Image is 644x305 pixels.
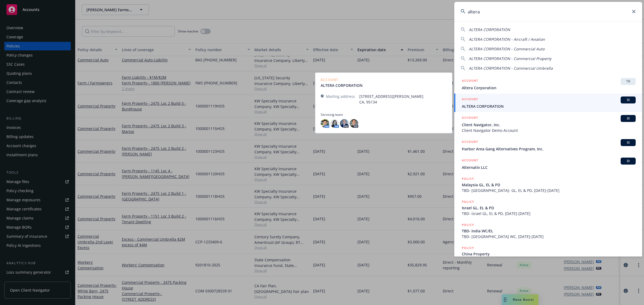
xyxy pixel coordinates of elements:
a: ACCOUNTBIHarbor Area Gang Alternatives Program, Inc. [454,136,642,155]
span: TR [623,79,634,84]
span: ALTERA CORPORATION - Aircraft / Aviation [469,37,545,42]
a: ACCOUNTBIALTERA CORPORATION [454,94,642,112]
h5: ACCOUNT [462,96,478,103]
span: BI [623,159,634,163]
span: TBD- India WC/EL [462,228,636,234]
span: China Property [462,251,636,257]
span: Altera Corporation [462,85,636,91]
h5: ACCOUNT [462,139,478,146]
input: Search... [454,2,642,21]
a: POLICYIsrael GL, EL & PDTBD- Israel GL, EL & PD, [DATE]-[DATE] [454,196,642,219]
h5: ACCOUNT [462,78,478,84]
a: POLICYTBD- India WC/ELTBD- [GEOGRAPHIC_DATA] WC, [DATE]-[DATE] [454,219,642,242]
a: ACCOUNTBIAlternativ LLC [454,155,642,173]
span: Israel GL, EL & PD [462,205,636,211]
span: ALTERA CORPORATION - Commercial Property [469,56,551,61]
a: POLICYMalaysia GL, EL & PDTBD- [GEOGRAPHIC_DATA]- GL, EL & PD, [DATE]-[DATE] [454,173,642,196]
span: ALTERA CORPORATION - Commercial Umbrella [469,66,553,71]
a: ACCOUNTTRAltera Corporation [454,75,642,94]
h5: ACCOUNT [462,115,478,121]
span: ALTERA CORPORATION [462,103,636,109]
span: BI [623,98,634,102]
span: Client Navigator, Inc. [462,122,636,128]
h5: POLICY [462,176,474,181]
span: Alternativ LLC [462,165,636,170]
span: TBD- Israel GL, EL & PD, [DATE]-[DATE] [462,211,636,216]
span: Client Navigator Demo Account [462,128,636,133]
span: BI [623,140,634,145]
a: ACCOUNTBIClient Navigator, Inc.Client Navigator Demo Account [454,112,642,136]
span: ALTERA CORPORATION - Commercial Auto [469,46,544,51]
span: TBD- [GEOGRAPHIC_DATA]- GL, EL & PD, [DATE]-[DATE] [462,188,636,193]
span: TBD- [GEOGRAPHIC_DATA] WC, [DATE]-[DATE] [462,234,636,239]
span: ALTERA CORPORATION [469,27,510,32]
span: BI [623,116,634,121]
h5: POLICY [462,245,474,251]
h5: ACCOUNT [462,158,478,164]
a: POLICYChina Property [454,242,642,265]
span: Harbor Area Gang Alternatives Program, Inc. [462,146,636,152]
span: Malaysia GL, EL & PD [462,182,636,188]
h5: POLICY [462,199,474,204]
h5: POLICY [462,222,474,228]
